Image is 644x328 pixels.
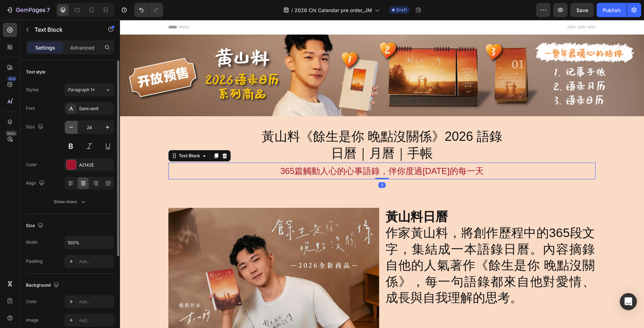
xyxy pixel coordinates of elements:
button: 7 [3,3,53,17]
p: 7 [47,6,50,14]
div: A2142E [79,162,112,168]
button: Save [570,3,594,17]
div: Add... [79,317,112,324]
button: Paragraph 1* [64,83,114,96]
p: Settings [35,44,55,51]
div: Align [26,179,46,188]
span: Draft [396,7,407,13]
p: Text Block [35,25,95,34]
div: Width [26,239,38,246]
div: Font [26,105,35,112]
div: Show more [54,198,87,205]
div: Padding [26,258,42,265]
div: Sans-serif [79,106,112,112]
span: Paragraph 1* [68,87,95,93]
button: Show more [26,195,114,208]
div: Size [26,122,45,132]
div: 0 [258,162,266,168]
span: Save [576,7,588,13]
button: Publish [597,3,627,17]
input: Auto [65,236,114,249]
div: Add... [79,258,112,265]
div: Text Block [57,133,82,139]
div: Color [26,298,37,305]
p: 365篇觸動人心的心事語錄，伴你度過[DATE]的每一天 [49,143,475,159]
iframe: Design area [120,20,644,328]
div: Publish [603,6,621,14]
div: Color [26,162,37,168]
div: Open Intercom Messenger [620,293,637,310]
strong: 黃山料日曆 [266,190,328,204]
h2: 作家黃山料，將創作歷程中的365段文字，集結成一本語錄日曆。內容摘錄自他的人氣著作《餘生是你 晚點沒關係》，每一句語錄都來自他對愛情、成長與自我理解的思考。 [265,188,476,287]
div: Text style [26,69,46,75]
div: Undo/Redo [134,3,163,17]
div: Size [26,221,45,231]
span: / [291,6,293,14]
span: 2026 Chi Calendar pre order_JM [294,6,372,14]
div: Add... [79,299,112,305]
div: Background [26,281,61,290]
div: 450 [7,76,17,82]
div: Styles [26,87,38,93]
div: Image [26,317,38,323]
div: Beta [5,130,17,136]
h2: 黃山料《餘生是你 晚點沒關係》2026 語錄 日曆｜月曆｜手帳 [141,108,383,143]
p: Advanced [70,44,94,51]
